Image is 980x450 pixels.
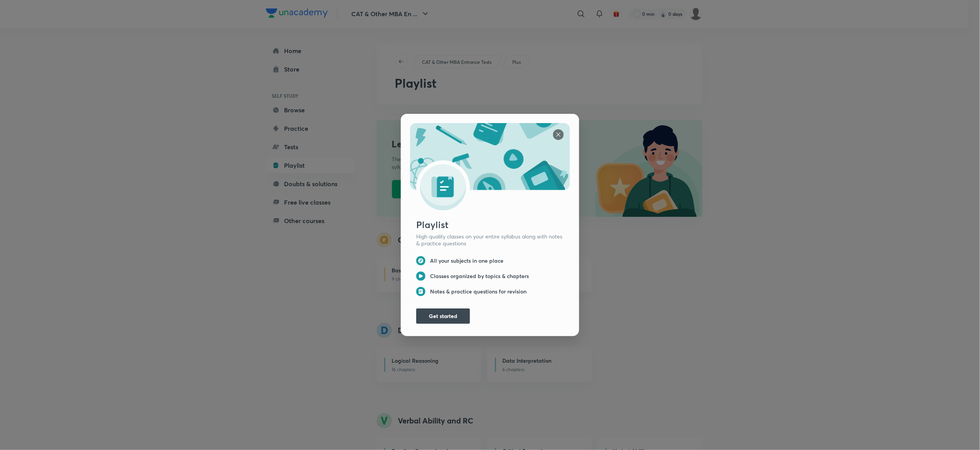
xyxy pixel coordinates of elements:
button: Get started [416,308,470,324]
h6: All your subjects in one place [430,257,503,264]
img: syllabus [416,287,425,296]
p: High quality classes on your entire syllabus along with notes & practice questions [416,233,564,247]
div: Playlist [416,218,570,232]
img: syllabus [553,129,564,140]
img: syllabus [410,123,570,210]
img: syllabus [416,256,425,265]
img: syllabus [416,272,425,281]
h6: Notes & practice questions for revision [430,288,527,295]
h6: Classes organized by topics & chapters [430,273,529,280]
